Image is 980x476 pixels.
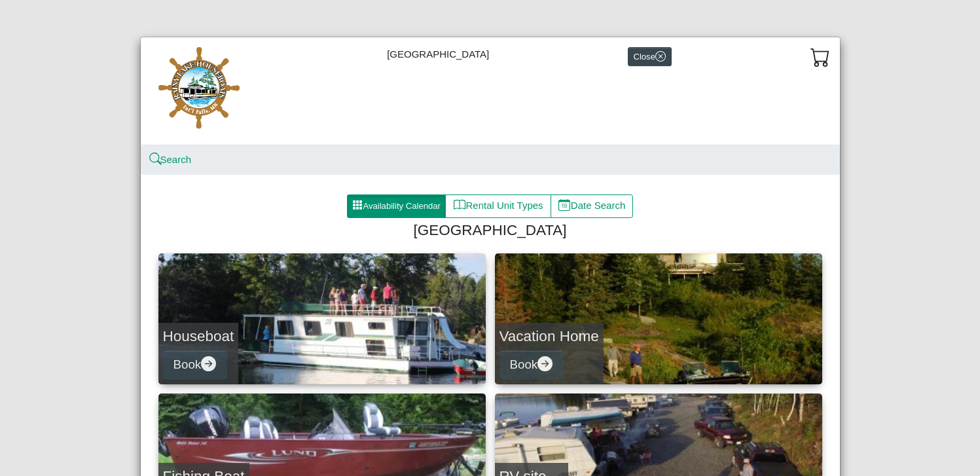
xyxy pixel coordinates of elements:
svg: calendar date [558,199,571,211]
button: Bookarrow right circle fill [499,350,564,380]
svg: arrow right circle fill [201,356,216,371]
button: bookRental Unit Types [445,194,551,218]
button: calendar dateDate Search [551,194,634,218]
svg: book [454,199,466,211]
button: Bookarrow right circle fill [163,350,227,380]
a: searchSearch [151,154,192,165]
button: Closex circle [628,47,672,66]
h4: Vacation Home [499,327,599,345]
svg: search [151,155,160,164]
h4: Houseboat [163,327,234,345]
svg: x circle [655,51,666,62]
div: [GEOGRAPHIC_DATA] [141,37,840,145]
svg: arrow right circle fill [537,356,553,371]
h4: [GEOGRAPHIC_DATA] [164,221,817,239]
img: 55466189-bbd8-41c3-ab33-5e957c8145a3.jpg [151,47,249,135]
button: grid3x3 gap fillAvailability Calendar [347,194,446,218]
svg: grid3x3 gap fill [352,200,363,210]
svg: cart [810,47,830,67]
